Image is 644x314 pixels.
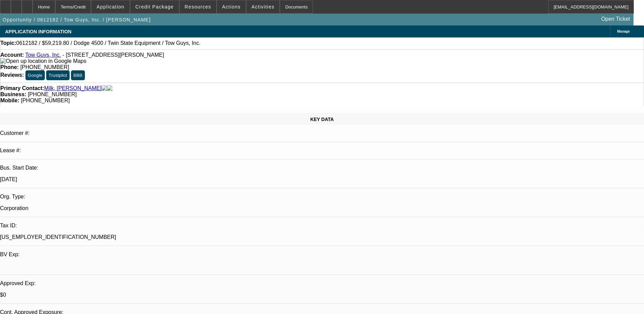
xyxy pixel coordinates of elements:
[252,4,275,10] span: Activities
[0,98,19,103] strong: Mobile:
[222,4,241,10] span: Actions
[310,117,334,122] span: KEY DATA
[0,58,86,64] a: View Google Maps
[20,64,69,70] span: [PHONE_NUMBER]
[96,4,124,10] span: Application
[28,91,77,97] span: [PHONE_NUMBER]
[180,0,216,13] button: Resources
[217,0,246,13] button: Actions
[21,98,70,103] span: [PHONE_NUMBER]
[25,52,61,58] a: Tow Guys, Inc.
[71,70,85,80] button: BBB
[135,4,174,10] span: Credit Package
[0,91,26,97] strong: Business:
[91,0,129,13] button: Application
[130,0,179,13] button: Credit Package
[102,85,107,91] img: facebook-icon.png
[617,30,630,33] span: Manage
[44,85,102,91] a: Milk, [PERSON_NAME]
[0,85,44,91] strong: Primary Contact:
[16,40,201,46] span: 0612182 / $59,219.80 / Dodge 4500 / Twin State Equipment / Tow Guys, Inc.
[25,70,45,80] button: Google
[0,58,86,64] img: Open up location in Google Maps
[0,40,16,46] strong: Topic:
[107,85,112,91] img: linkedin-icon.png
[62,52,164,58] span: - [STREET_ADDRESS][PERSON_NAME]
[185,4,211,10] span: Resources
[3,17,151,22] span: Opportunity / 0612182 / Tow Guys, Inc. / [PERSON_NAME]
[46,70,69,80] button: Trustpilot
[0,72,24,78] strong: Reviews:
[5,29,71,34] span: APPLICATION INFORMATION
[0,64,19,70] strong: Phone:
[246,0,280,13] button: Activities
[599,13,633,25] a: Open Ticket
[0,52,24,58] strong: Account:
